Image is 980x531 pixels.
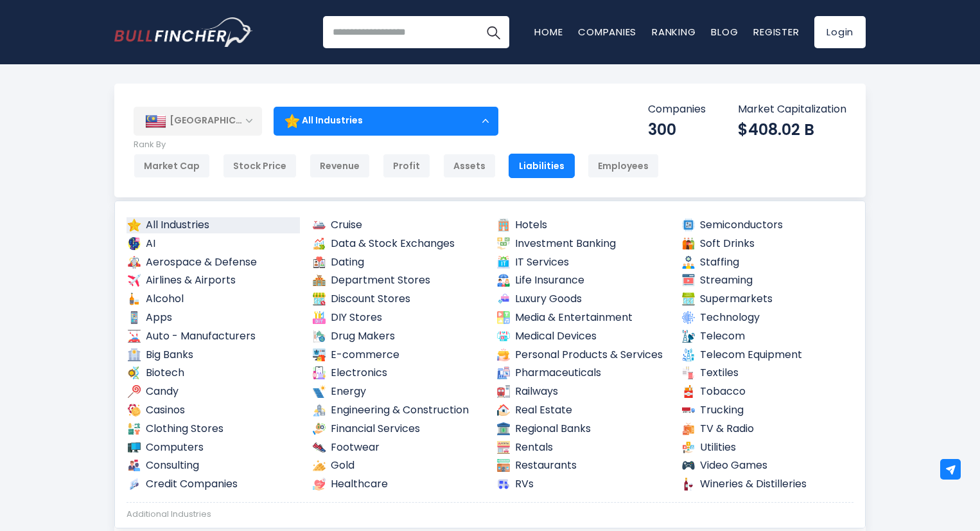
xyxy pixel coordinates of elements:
a: Railways [496,384,669,400]
a: Telecom [681,328,854,345]
a: Go to homepage [114,17,252,47]
a: Cruise [311,217,485,233]
a: Clothing Stores [127,421,300,437]
a: Trucking [681,402,854,419]
a: Consulting [127,458,300,474]
a: Apps [127,310,300,326]
a: Gold [311,458,485,474]
a: Semiconductors [681,217,854,233]
a: Aerospace & Defense [127,255,300,271]
a: Medical Devices [496,328,669,345]
div: All Industries [274,106,498,136]
a: Credit Companies [127,476,300,492]
div: Additional Industries [127,509,853,520]
a: AI [127,236,300,252]
a: Investment Banking [496,236,669,252]
p: Companies [648,103,706,116]
a: Real Estate [496,402,669,419]
a: Register [753,25,799,39]
a: Tobacco [681,384,854,400]
a: Companies [578,25,636,39]
a: E-commerce [311,347,485,363]
div: Revenue [310,154,370,178]
a: Biotech [127,365,300,381]
a: IT Services [496,255,669,271]
a: Textiles [681,365,854,381]
a: Electronics [311,365,485,381]
a: Rentals [496,440,669,456]
a: RVs [496,476,669,492]
div: 300 [648,120,706,139]
a: Regional Banks [496,421,669,437]
a: Wineries & Distilleries [681,476,854,492]
a: All Industries [127,217,300,233]
div: Liabilities [509,154,575,178]
a: Discount Stores [311,291,485,307]
a: Drug Makers [311,328,485,345]
a: Utilities [681,440,854,456]
div: Profit [383,154,430,178]
a: Personal Products & Services [496,347,669,363]
a: Energy [311,384,485,400]
a: Engineering & Construction [311,402,485,419]
a: Big Banks [127,347,300,363]
a: Staffing [681,255,854,271]
a: Airlines & Airports [127,273,300,289]
p: Rank By [134,139,659,150]
a: Restaurants [496,458,669,474]
a: TV & Radio [681,421,854,437]
a: Media & Entertainment [496,310,669,326]
a: Alcohol [127,291,300,307]
a: Casinos [127,402,300,419]
a: Soft Drinks [681,236,854,252]
div: Employees [588,154,659,178]
a: Video Games [681,458,854,474]
div: Stock Price [223,154,297,178]
a: Streaming [681,273,854,289]
a: Ranking [652,25,696,39]
a: Department Stores [311,273,485,289]
a: Footwear [311,440,485,456]
div: Market Cap [134,154,210,178]
button: Search [477,16,509,48]
a: Healthcare [311,476,485,492]
a: Pharmaceuticals [496,365,669,381]
a: DIY Stores [311,310,485,326]
p: Market Capitalization [738,103,846,116]
a: Home [534,25,563,39]
div: [GEOGRAPHIC_DATA] [134,107,262,135]
a: Blog [711,25,738,39]
div: $408.02 B [738,120,846,139]
a: Financial Services [311,421,485,437]
a: Hotels [496,217,669,233]
a: Candy [127,384,300,400]
a: Data & Stock Exchanges [311,236,485,252]
a: Dating [311,255,485,271]
a: Computers [127,440,300,456]
a: Telecom Equipment [681,347,854,363]
div: Assets [443,154,496,178]
a: Life Insurance [496,273,669,289]
a: Luxury Goods [496,291,669,307]
img: Bullfincher logo [114,17,253,47]
a: Login [814,16,866,48]
a: Supermarkets [681,291,854,307]
a: Technology [681,310,854,326]
a: Auto - Manufacturers [127,328,300,345]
